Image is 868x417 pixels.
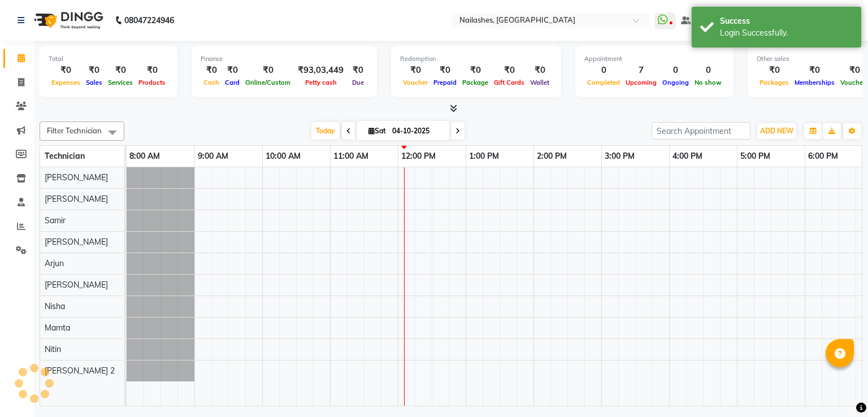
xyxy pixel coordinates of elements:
div: ₹0 [491,64,527,77]
span: Products [136,79,168,86]
span: [PERSON_NAME] [45,172,108,183]
div: ₹0 [348,64,368,77]
div: ₹0 [431,64,459,77]
div: Redemption [400,54,552,64]
a: 5:00 PM [737,148,773,164]
a: 8:00 AM [127,148,163,164]
div: 7 [623,64,659,77]
div: ₹0 [105,64,136,77]
a: 12:00 PM [398,148,439,164]
span: Sales [83,79,105,86]
span: Petty cash [302,79,340,86]
span: No show [692,79,724,86]
div: ₹93,03,449 [293,64,348,77]
div: ₹0 [400,64,431,77]
span: Services [105,79,136,86]
button: ADD NEW [757,123,796,139]
div: Login Successfully. [720,27,853,39]
div: ₹0 [792,64,837,77]
div: ₹0 [201,64,222,77]
span: Packages [757,79,792,86]
span: Completed [584,79,623,86]
span: Filter Technician [47,126,102,135]
span: Nisha [45,301,65,311]
div: 0 [659,64,692,77]
div: Total [49,54,168,64]
div: ₹0 [459,64,491,77]
span: Gift Cards [491,79,527,86]
span: Upcoming [623,79,659,86]
span: Ongoing [659,79,692,86]
span: Prepaid [431,79,459,86]
a: 2:00 PM [534,148,570,164]
a: 1:00 PM [466,148,502,164]
div: ₹0 [242,64,293,77]
span: [PERSON_NAME] 2 [45,366,115,376]
b: 08047224946 [124,5,174,36]
img: logo [29,5,106,36]
div: ₹0 [757,64,792,77]
input: 2025-10-04 [389,123,445,140]
div: ₹0 [222,64,242,77]
input: Search Appointment [652,122,750,140]
span: ADD NEW [760,127,793,135]
div: ₹0 [527,64,552,77]
a: 10:00 AM [263,148,303,164]
span: Wallet [527,79,552,86]
a: 3:00 PM [602,148,637,164]
span: Memberships [792,79,837,86]
a: 4:00 PM [670,148,705,164]
div: Finance [201,54,368,64]
a: 9:00 AM [195,148,231,164]
div: ₹0 [136,64,168,77]
span: Card [222,79,242,86]
div: Success [720,15,853,27]
span: Arjun [45,258,64,268]
span: Voucher [400,79,431,86]
span: Due [349,79,367,86]
div: 0 [692,64,724,77]
span: Technician [45,151,85,161]
span: Cash [201,79,222,86]
span: Today [311,122,340,140]
div: Appointment [584,54,724,64]
div: ₹0 [49,64,83,77]
span: [PERSON_NAME] [45,237,108,247]
div: 0 [584,64,623,77]
span: Online/Custom [242,79,293,86]
span: Sat [366,127,389,135]
div: ₹0 [83,64,105,77]
a: 11:00 AM [331,148,371,164]
span: Expenses [49,79,83,86]
span: Nitin [45,344,61,354]
a: 6:00 PM [805,148,841,164]
span: [PERSON_NAME] [45,280,108,290]
span: [PERSON_NAME] [45,194,108,204]
span: Mamta [45,323,70,333]
span: Samir [45,215,66,225]
span: Package [459,79,491,86]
